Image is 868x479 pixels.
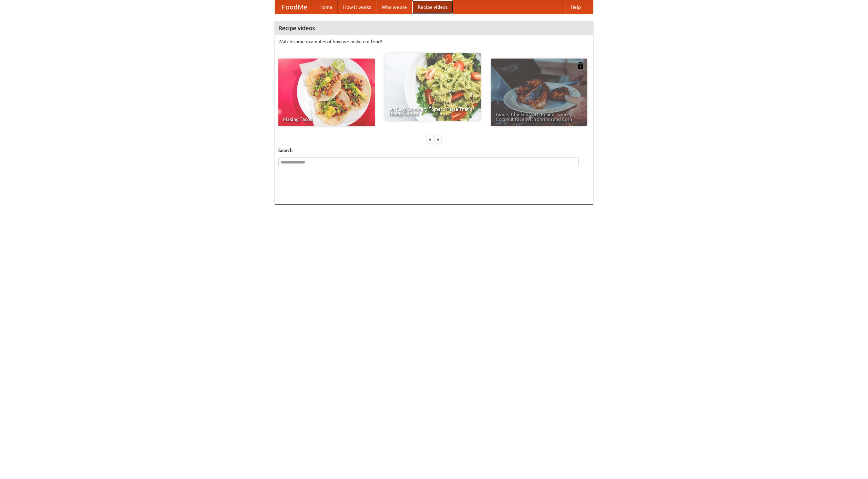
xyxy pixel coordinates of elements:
img: 483408.png [577,62,584,69]
a: Help [565,0,586,14]
a: Home [314,0,338,14]
a: FoodMe [275,0,314,14]
div: » [435,135,441,144]
div: « [427,135,433,144]
span: An Easy, Summery Tomato Pasta That's Ready for Fall [389,107,476,116]
a: How it works [338,0,376,14]
h4: Recipe videos [275,21,593,35]
a: Recipe videos [412,0,453,14]
a: Who we are [376,0,412,14]
span: Making Tacos [283,117,370,122]
a: Making Tacos [278,59,375,126]
a: An Easy, Summery Tomato Pasta That's Ready for Fall [384,53,481,121]
h5: Search [278,147,590,154]
p: Watch some examples of how we make our food! [278,38,590,45]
